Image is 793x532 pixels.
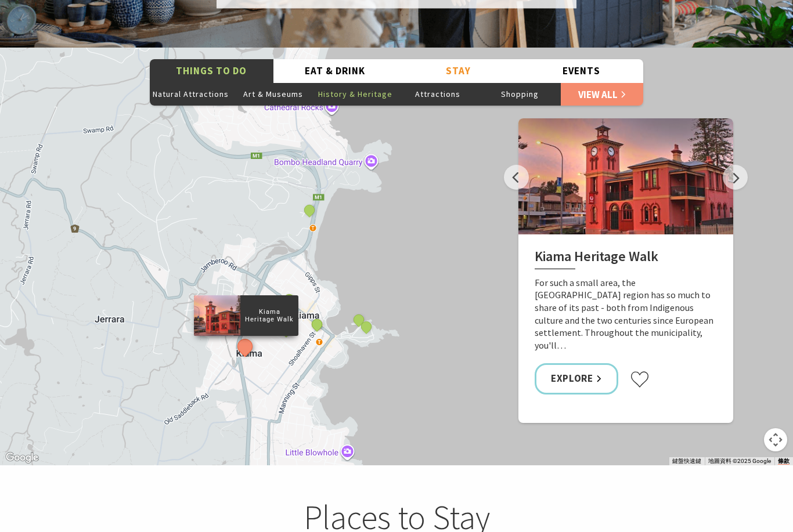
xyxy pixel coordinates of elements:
[672,457,701,465] button: 鍵盤快速鍵
[479,82,561,106] button: Shopping
[708,458,771,464] span: 地圖資料 ©2025 Google
[150,82,232,106] button: Natural Attractions
[232,82,315,106] button: Art & Museums
[535,363,618,394] a: Explore
[535,248,717,269] h2: Kiama Heritage Walk
[723,165,748,190] button: Next
[535,277,717,352] p: For such a small area, the [GEOGRAPHIC_DATA] region has so much to share of its past - both from ...
[630,371,650,388] button: Click to favourite Kiama Heritage Walk
[3,450,41,465] a: 在 Google 地圖上開啟這個區域 (開啟新視窗)
[302,202,317,218] button: See detail about Kiama Cemetery
[150,59,273,83] button: Things To Do
[240,306,298,325] p: Kiama Heritage Walk
[396,82,479,106] button: Attractions
[764,428,787,451] button: 地圖攝影機控制項
[314,82,396,106] button: History & Heritage
[359,319,374,334] button: See detail about Kiama Lighthouse
[3,450,41,465] img: Google
[396,59,520,83] button: Stay
[309,317,325,332] button: See detail about Kiama Library
[504,165,529,190] button: Previous
[273,59,397,83] button: Eat & Drink
[561,82,643,106] a: View All
[520,59,644,83] button: Events
[235,336,256,357] button: See detail about Kiama Heritage Walk
[778,458,790,465] a: 條款 (在新分頁中開啟)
